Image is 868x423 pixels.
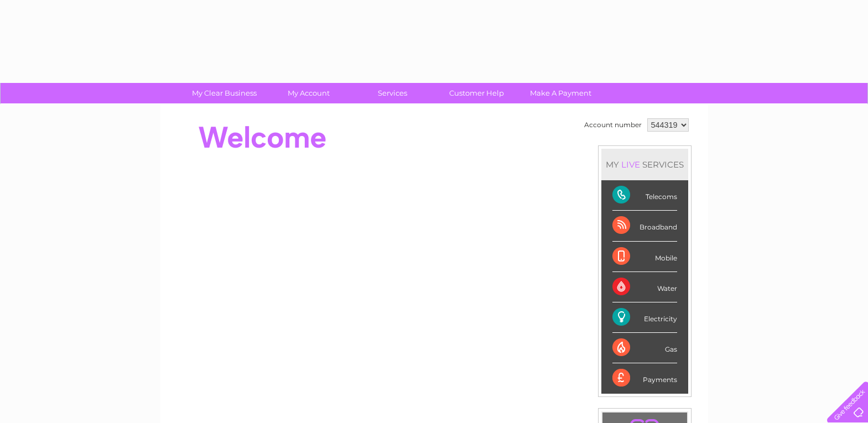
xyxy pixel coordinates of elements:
a: Services [347,83,438,103]
a: My Account [263,83,354,103]
td: Account number [581,116,644,134]
div: Water [612,272,677,302]
div: MY SERVICES [601,149,688,180]
div: Gas [612,333,677,363]
a: Customer Help [431,83,522,103]
a: Make A Payment [515,83,606,103]
div: Telecoms [612,180,677,211]
div: Payments [612,363,677,393]
div: LIVE [619,159,642,170]
div: Mobile [612,242,677,272]
a: My Clear Business [179,83,270,103]
div: Electricity [612,302,677,333]
div: Broadband [612,211,677,241]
